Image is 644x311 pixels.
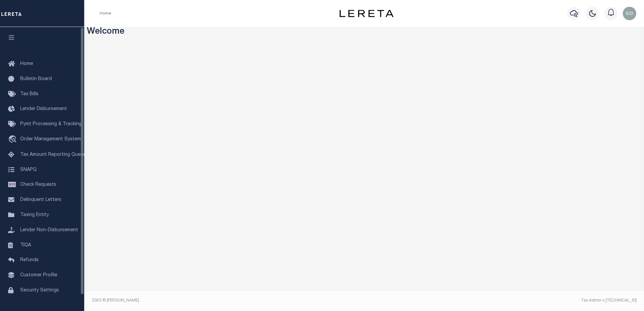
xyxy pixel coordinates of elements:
[20,62,33,66] span: Home
[20,273,57,278] span: Customer Profile
[20,182,56,187] span: Check Requests
[623,7,636,20] img: svg+xml;base64,PHN2ZyB4bWxucz0iaHR0cDovL3d3dy53My5vcmcvMjAwMC9zdmciIHBvaW50ZXItZXZlbnRzPSJub25lIi...
[20,92,38,97] span: Tax Bills
[20,288,59,293] span: Security Settings
[20,243,31,247] span: TIQA
[100,10,111,16] li: Home
[8,135,19,144] i: travel_explore
[20,198,61,202] span: Delinquent Letters
[20,77,52,81] span: Bulletin Board
[340,10,393,17] img: logo-dark.svg
[20,152,86,157] span: Tax Amount Reporting Queue
[20,213,49,217] span: Taxing Entity
[20,107,67,111] span: Lender Disbursement
[20,258,39,263] span: Refunds
[20,122,82,127] span: Pymt Processing & Tracking
[20,167,37,172] span: SNAPQ
[20,228,78,233] span: Lender Non-Disbursement
[369,298,637,304] div: Tax Admin v.[TECHNICAL_ID]
[20,137,81,142] span: Order Management System
[87,27,642,37] h3: Welcome
[87,298,364,304] div: 2025 © [PERSON_NAME].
